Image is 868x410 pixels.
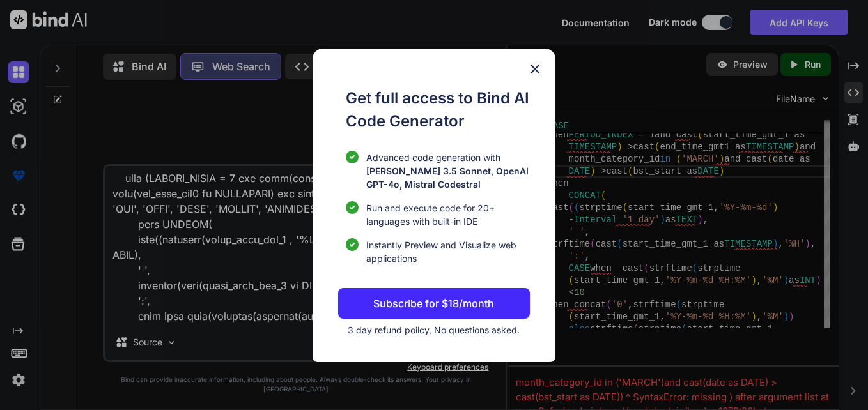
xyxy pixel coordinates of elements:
[348,324,520,335] span: 3 day refund poilcy, No questions asked.
[366,151,530,191] p: Advanced code generation with
[346,151,359,163] img: checklist
[338,288,530,319] button: Subscribe for $18/month
[527,61,543,77] img: close
[346,238,359,251] img: checklist
[346,87,530,133] h1: Get full access to Bind AI Code Generator
[346,201,359,214] img: checklist
[366,201,530,228] span: Run and execute code for 20+ languages with built-in IDE
[366,238,530,265] span: Instantly Preview and Visualize web applications
[373,296,494,311] p: Subscribe for $18/month
[366,165,529,190] span: [PERSON_NAME] 3.5 Sonnet, OpenAI GPT-4o, Mistral Codestral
